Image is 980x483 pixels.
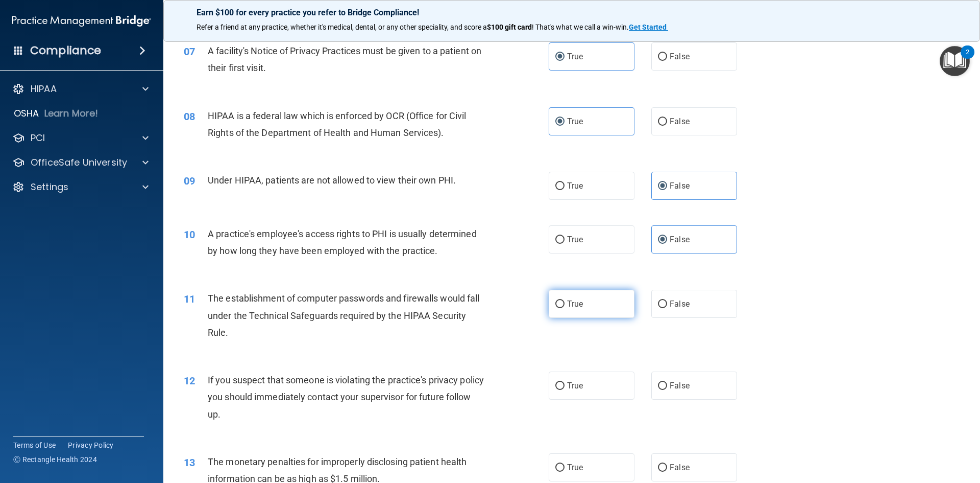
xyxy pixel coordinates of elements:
span: True [567,299,583,309]
div: 2 [966,52,969,65]
input: False [658,118,667,126]
strong: Get Started [629,23,667,31]
strong: $100 gift card [487,23,532,31]
span: HIPAA is a federal law which is enforced by OCR (Office for Civil Rights of the Department of Hea... [208,110,467,138]
span: False [670,381,690,390]
span: Ⓒ Rectangle Health 2024 [13,454,97,465]
input: True [555,182,565,190]
input: False [658,301,667,308]
span: True [567,52,583,61]
span: ! That's what we call a win-win. [532,23,629,31]
span: False [670,52,690,61]
input: True [555,53,565,61]
span: True [567,463,583,472]
span: True [567,235,583,244]
a: HIPAA [12,83,149,95]
span: A practice's employee's access rights to PHI is usually determined by how long they have been emp... [208,228,477,256]
span: 10 [184,228,195,241]
h4: Compliance [30,43,101,58]
span: 07 [184,45,195,58]
span: True [567,181,583,191]
a: Settings [12,181,149,193]
a: OfficeSafe University [12,156,149,169]
a: Get Started [629,23,668,31]
button: Open Resource Center, 2 new notifications [940,46,970,76]
a: PCI [12,132,149,144]
span: 11 [184,293,195,305]
span: False [670,117,690,126]
span: 12 [184,375,195,387]
span: 13 [184,456,195,469]
input: True [555,464,565,472]
input: False [658,382,667,390]
span: True [567,117,583,126]
a: Terms of Use [13,440,56,450]
input: False [658,53,667,61]
span: False [670,463,690,472]
input: True [555,382,565,390]
span: False [670,299,690,309]
a: Privacy Policy [68,440,114,450]
input: False [658,182,667,190]
span: The establishment of computer passwords and firewalls would fall under the Technical Safeguards r... [208,293,479,337]
img: PMB logo [12,11,151,31]
span: Refer a friend at any practice, whether it's medical, dental, or any other speciality, and score a [197,23,487,31]
p: OfficeSafe University [31,156,127,169]
p: HIPAA [31,83,57,95]
span: If you suspect that someone is violating the practice's privacy policy you should immediately con... [208,375,484,419]
p: Settings [31,181,68,193]
span: False [670,235,690,244]
p: Earn $100 for every practice you refer to Bridge Compliance! [197,8,947,17]
span: A facility's Notice of Privacy Practices must be given to a patient on their first visit. [208,45,481,73]
input: True [555,301,565,308]
span: Under HIPAA, patients are not allowed to view their own PHI. [208,175,456,186]
span: True [567,381,583,390]
p: OSHA [14,107,39,120]
span: 08 [184,110,195,123]
p: PCI [31,132,45,144]
input: False [658,236,667,244]
input: True [555,236,565,244]
input: False [658,464,667,472]
span: 09 [184,175,195,187]
span: False [670,181,690,191]
input: True [555,118,565,126]
p: Learn More! [44,107,99,120]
